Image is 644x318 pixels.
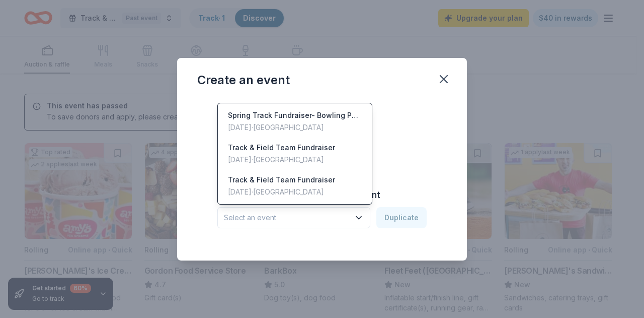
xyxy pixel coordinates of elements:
div: Track & Field Team Fundraiser [228,142,335,154]
div: [DATE] · [GEOGRAPHIC_DATA] [228,121,362,134]
div: Track & Field Team Fundraiser [228,174,335,186]
span: Select an event [224,212,350,224]
div: [DATE] · [GEOGRAPHIC_DATA] [228,186,335,198]
button: Select an event [217,207,370,228]
div: Select an event [217,103,372,205]
div: [DATE] · [GEOGRAPHIC_DATA] [228,154,335,166]
div: Spring Track Fundraiser- Bowling Party [228,109,362,121]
